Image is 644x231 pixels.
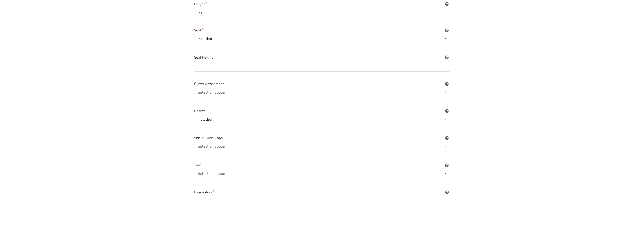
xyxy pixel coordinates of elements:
[198,172,225,176] div: Select an option
[198,37,212,41] div: Included
[194,190,450,195] label: Description
[194,81,450,87] label: Gutter Attachment
[194,55,450,60] label: Seat Height
[194,1,450,7] label: Height
[198,117,212,121] div: Included
[194,28,450,33] label: Seat
[194,135,450,141] label: Skis or Glide Caps
[194,108,450,114] label: Basket
[194,163,450,168] label: Tray
[198,145,225,148] div: Select an option
[198,90,225,94] div: Select an option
